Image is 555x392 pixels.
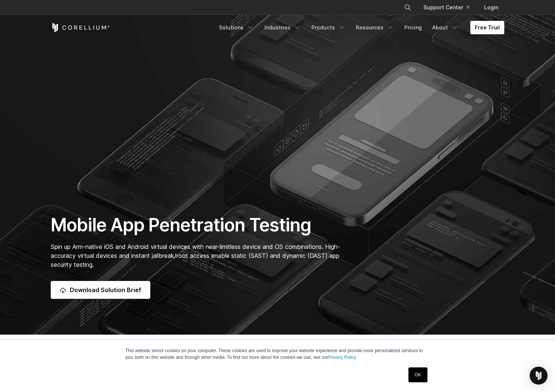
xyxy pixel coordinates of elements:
a: Pricing [400,21,426,34]
a: About [428,21,463,34]
span: Spin up Arm-native iOS and Android virtual devices with near-limitless device and OS combinations... [51,243,340,268]
p: This website stores cookies on your computer. These cookies are used to improve your website expe... [125,347,430,361]
a: Download Solution Brief [51,281,150,299]
a: OK [408,367,427,382]
div: Navigation Menu [214,21,504,34]
a: Resources [351,21,398,34]
a: Support Center [417,1,475,14]
a: Products [307,21,350,34]
span: Download Solution Brief [70,285,141,294]
button: Search [401,1,414,14]
div: Navigation Menu [395,1,504,14]
a: Free Trial [470,21,504,34]
a: Solutions [214,21,258,34]
a: Corellium Home [51,23,110,32]
a: Login [478,1,504,14]
a: Privacy Policy. [328,355,357,360]
h1: Mobile App Penetration Testing [51,214,348,236]
div: Open Intercom Messenger [530,367,548,385]
a: Industries [260,21,305,34]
